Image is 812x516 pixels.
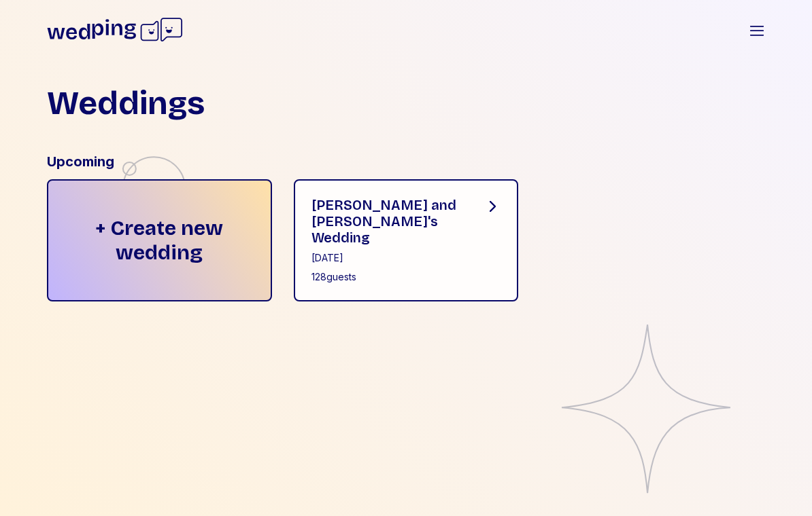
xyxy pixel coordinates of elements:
[47,152,765,171] div: Upcoming
[47,87,205,119] h1: Weddings
[311,270,463,284] div: 128 guests
[311,251,463,265] div: [DATE]
[47,179,272,301] div: + Create new wedding
[311,197,463,246] div: [PERSON_NAME] and [PERSON_NAME]'s Wedding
